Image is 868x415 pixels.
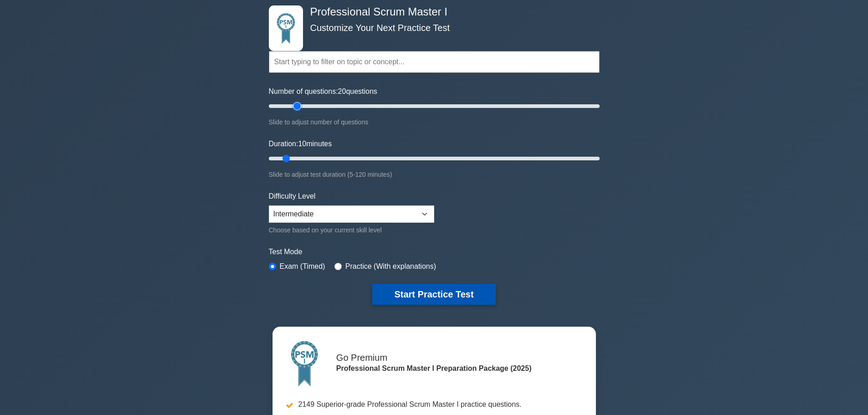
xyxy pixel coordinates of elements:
label: Test Mode [269,246,600,257]
input: Start typing to filter on topic or concept... [269,51,600,73]
div: Slide to adjust test duration (5-120 minutes) [269,169,600,180]
button: Start Practice Test [372,284,495,305]
div: Choose based on your current skill level [269,225,434,236]
h4: Professional Scrum Master I [307,5,555,19]
div: Slide to adjust number of questions [269,117,600,128]
span: 10 [298,140,306,148]
span: 20 [338,87,346,95]
label: Number of questions: questions [269,86,377,97]
label: Exam (Timed) [280,261,325,272]
label: Difficulty Level [269,191,316,202]
label: Practice (With explanations) [345,261,436,272]
label: Duration: minutes [269,138,332,149]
